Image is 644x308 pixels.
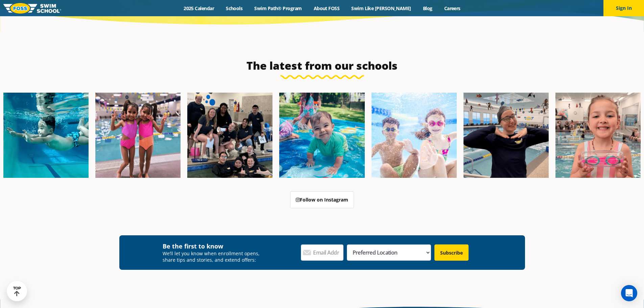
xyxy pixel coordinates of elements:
[3,3,61,14] img: FOSS Swim School Logo
[301,244,343,261] input: Email Address
[372,93,457,178] img: FCC_FOSS_GeneralShoot_May_FallCampaign_lowres-9556-600x600.jpg
[163,242,264,250] h4: Be the first to know
[13,286,21,297] div: TOP
[438,5,466,11] a: Careers
[163,250,264,263] p: We’ll let you know when enrollment opens, share tips and stories, and extend offers:
[434,244,469,261] input: Subscribe
[187,93,272,178] img: Fa25-Website-Images-2-600x600.png
[178,5,220,11] a: 2025 Calendar
[3,93,89,178] img: Fa25-Website-Images-1-600x600.png
[308,5,345,11] a: About FOSS
[417,5,438,11] a: Blog
[248,5,308,11] a: Swim Path® Program
[220,5,248,11] a: Schools
[279,93,364,178] img: Fa25-Website-Images-600x600.png
[555,93,641,178] img: Fa25-Website-Images-14-600x600.jpg
[345,5,417,11] a: Swim Like [PERSON_NAME]
[95,93,181,178] img: Fa25-Website-Images-8-600x600.jpg
[290,191,354,208] a: Follow on Instagram
[621,285,637,301] div: Open Intercom Messenger
[463,93,549,178] img: Fa25-Website-Images-9-600x600.jpg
